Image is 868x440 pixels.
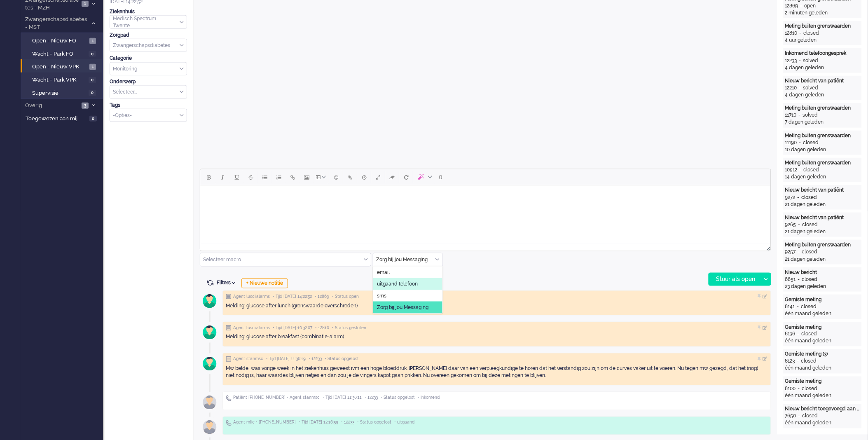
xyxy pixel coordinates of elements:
[797,57,803,64] div: -
[785,112,797,119] div: 11710
[803,57,819,64] div: solved
[785,57,797,64] div: 12233
[286,170,300,184] button: Insert/edit link
[199,322,220,343] img: avatar
[24,75,102,84] a: Wacht - Park VPK 0
[272,170,286,184] button: Numbered list
[785,365,860,372] div: één maand geleden
[785,9,860,16] div: 2 minuten geleden
[785,37,860,44] div: 4 uur geleden
[226,420,232,426] img: ic_telephone_grey.svg
[341,420,354,426] span: • 12233
[314,170,329,184] button: Table
[377,304,428,311] span: Zorg bij jou Messaging
[373,290,442,302] li: sms
[798,30,804,37] div: -
[795,358,801,365] div: -
[89,116,97,122] span: 0
[785,173,860,180] div: 14 dagen geleden
[226,334,768,341] div: Melding: glucose after breakfast (combinatie-alarm)
[785,310,860,317] div: één maand geleden
[373,278,442,290] li: uitgaand telefoon
[373,302,442,314] li: Zorg bij jou Messaging
[32,63,87,71] span: Open - Nieuw VPK
[266,356,306,362] span: • Tijd [DATE] 11:36:19
[226,356,232,362] img: ic_note_grey.svg
[24,36,102,45] a: Open - Nieuw FO 1
[785,378,860,385] div: Gemiste meting
[226,302,768,309] div: Melding: glucose after lunch (grenswaarde overschreden)
[801,303,817,310] div: closed
[802,248,818,255] div: closed
[357,170,371,184] button: Delay message
[785,132,860,139] div: Meting buiten grenswaarden
[795,331,802,338] div: -
[32,89,87,97] span: Supervisie
[82,103,89,109] span: 3
[110,78,187,85] div: Onderwerp
[226,365,768,379] div: Mw belde, was vorige week in het ziekenhuis geweest ivm een hoge bloeddruk. [PERSON_NAME] daar va...
[332,294,359,300] span: • Status open
[413,170,435,184] button: AI
[89,64,96,70] span: 1
[258,170,272,184] button: Bullet list
[805,2,816,9] div: open
[796,248,802,255] div: -
[377,293,386,300] span: sms
[110,8,187,15] div: Ziekenhuis
[785,269,860,276] div: Nieuw bericht
[785,248,796,255] div: 9257
[233,294,270,300] span: Agent lusciialarms
[110,109,187,122] div: Select Tags
[785,91,860,98] div: 4 dagen geleden
[785,413,796,420] div: 7650
[802,331,817,338] div: closed
[323,395,362,401] span: • Tijd [DATE] 11:30:11
[785,2,798,9] div: 12869
[199,353,220,374] img: avatar
[439,174,442,180] span: 0
[299,420,338,426] span: • Tijd [DATE] 12:16:59
[785,228,860,235] div: 21 dagen geleden
[798,166,804,173] div: -
[365,395,378,401] span: • 12233
[82,1,89,7] span: 1
[785,406,860,413] div: Nieuw bericht toegevoegd aan gesprek
[785,386,796,393] div: 8100
[233,395,320,401] span: Patiënt [PHONE_NUMBER] • Agent stanmsc
[24,49,102,58] a: Wacht - Park FO 0
[89,77,96,83] span: 0
[226,325,232,331] img: ic_note_grey.svg
[32,37,87,45] span: Open - Nieuw FO
[785,84,797,91] div: 12210
[798,2,805,9] div: -
[785,338,860,345] div: één maand geleden
[381,395,415,401] span: • Status opgelost
[435,170,446,184] button: 0
[785,64,860,71] div: 4 dagen geleden
[785,139,797,146] div: 11190
[785,159,860,166] div: Meting buiten grenswaarden
[373,267,442,279] li: email
[377,269,390,276] span: email
[110,102,187,109] div: Tags
[804,166,819,173] div: closed
[233,420,296,426] span: Agent mlie • [PHONE_NUMBER]
[230,170,244,184] button: Underline
[110,32,187,39] div: Zorgpad
[110,55,187,62] div: Categorie
[803,139,819,146] div: closed
[785,23,860,30] div: Meting buiten grenswaarden
[233,325,270,331] span: Agent lusciialarms
[785,77,860,84] div: Nieuw bericht van patiënt
[785,324,860,331] div: Gemiste meting
[385,170,399,184] button: Clear formatting
[315,325,329,331] span: • 12810
[273,294,312,300] span: • Tijd [DATE] 14:22:52
[332,325,366,331] span: • Status gesloten
[802,194,817,201] div: closed
[26,115,87,123] span: Toegewezen aan mij
[796,276,802,283] div: -
[785,276,796,283] div: 8851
